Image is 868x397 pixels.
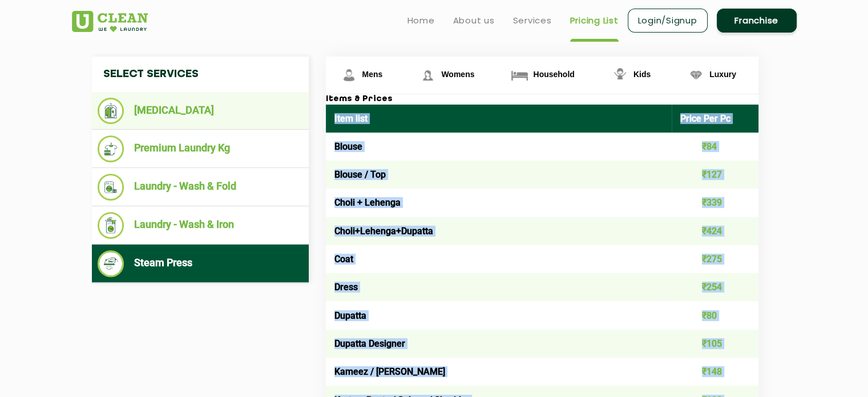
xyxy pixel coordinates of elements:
td: ₹105 [672,330,758,358]
img: UClean Laundry and Dry Cleaning [72,11,148,32]
a: Home [407,14,435,27]
li: Laundry - Wash & Iron [98,212,303,239]
a: Login/Signup [628,9,708,33]
td: ₹339 [672,189,758,216]
span: Kids [633,70,651,79]
td: Blouse / Top [326,161,672,189]
td: Dupatta [326,301,672,329]
td: ₹424 [672,217,758,245]
td: Blouse [326,133,672,161]
a: Franchise [717,9,797,33]
span: Mens [362,70,383,79]
li: Premium Laundry Kg [98,135,303,162]
td: Coat [326,245,672,273]
td: ₹84 [672,133,758,161]
img: Laundry - Wash & Fold [98,174,124,200]
span: Household [533,70,574,79]
th: Item list [326,105,672,133]
li: Steam Press [98,250,303,277]
h3: Items & Prices [326,94,758,105]
a: Pricing List [570,14,619,27]
td: Dupatta Designer [326,330,672,358]
li: [MEDICAL_DATA] [98,98,303,124]
a: About us [453,14,495,27]
img: Dry Cleaning [98,98,124,124]
td: Kameez / [PERSON_NAME] [326,358,672,386]
td: Choli + Lehenga [326,189,672,216]
img: Mens [339,65,359,85]
td: ₹127 [672,161,758,189]
img: Household [510,65,530,85]
td: Dress [326,273,672,301]
img: Premium Laundry Kg [98,135,124,162]
td: ₹275 [672,245,758,273]
li: Laundry - Wash & Fold [98,174,303,200]
td: ₹254 [672,273,758,301]
img: Womens [418,65,438,85]
th: Price Per Pc [672,105,758,133]
h4: Select Services [92,57,309,92]
img: Laundry - Wash & Iron [98,212,124,239]
td: ₹148 [672,358,758,386]
img: Steam Press [98,250,124,277]
td: ₹80 [672,301,758,329]
td: Choli+Lehenga+Dupatta [326,217,672,245]
img: Kids [610,65,630,85]
a: Services [513,14,552,27]
span: Luxury [709,70,736,79]
img: Luxury [686,65,706,85]
span: Womens [441,70,474,79]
